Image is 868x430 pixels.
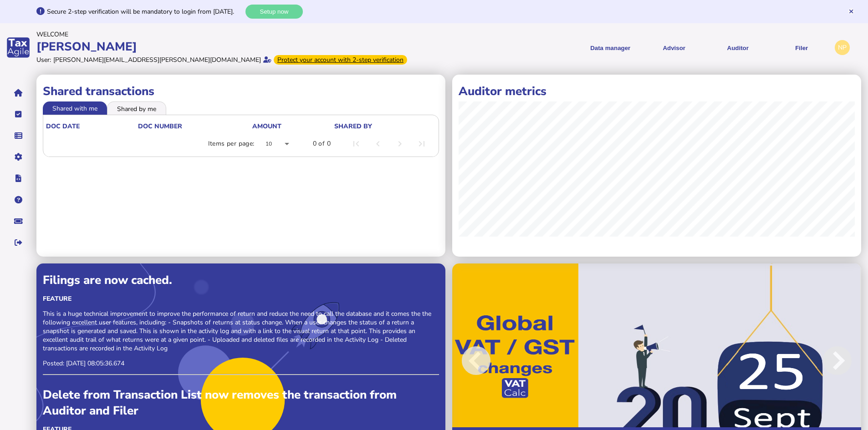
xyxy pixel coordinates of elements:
div: Welcome [36,30,431,39]
div: Secure 2-step verification will be mandatory to login from [DATE]. [47,7,243,16]
button: Filer [773,36,830,59]
button: Tasks [9,105,28,124]
div: 0 of 0 [313,139,331,148]
div: Amount [252,122,281,131]
button: Manage settings [9,147,28,167]
li: Shared by me [107,101,166,114]
i: Email verified [263,56,271,63]
div: Items per page: [208,139,255,148]
div: doc number [138,122,251,131]
div: [PERSON_NAME][EMAIL_ADDRESS][PERSON_NAME][DOMAIN_NAME] [53,56,261,64]
button: Shows a dropdown of VAT Advisor options [645,36,703,59]
h1: Shared transactions [43,83,439,99]
div: Profile settings [835,40,850,55]
div: doc date [46,122,80,131]
i: Data manager [15,136,22,136]
p: Posted: [DATE] 08:05:36.674 [43,359,439,368]
li: Shared with me [43,101,107,114]
button: Hide message [848,8,854,15]
div: Filings are now cached. [43,272,439,288]
div: shared by [334,122,372,131]
button: Help pages [9,190,28,209]
div: Feature [43,294,439,303]
div: [PERSON_NAME] [36,39,431,55]
div: Amount [252,122,333,131]
div: From Oct 1, 2025, 2-step verification will be required to login. Set it up now... [274,55,407,65]
menu: navigate products [436,36,831,59]
button: Shows a dropdown of Data manager options [582,36,639,59]
div: User: [36,56,51,64]
button: Sign out [9,233,28,252]
button: Auditor [709,36,766,59]
div: doc date [46,122,137,131]
button: Setup now [245,5,303,19]
p: This is a huge technical improvement to improve the performance of return and reduce the need to ... [43,309,439,353]
div: doc number [138,122,182,131]
div: shared by [334,122,434,131]
div: Delete from Transaction List now removes the transaction from Auditor and Filer [43,387,439,419]
h1: Auditor metrics [459,83,855,99]
button: Raise a support ticket [9,212,28,231]
button: Developer hub links [9,169,28,188]
button: Data manager [9,126,28,145]
button: Home [9,83,28,102]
